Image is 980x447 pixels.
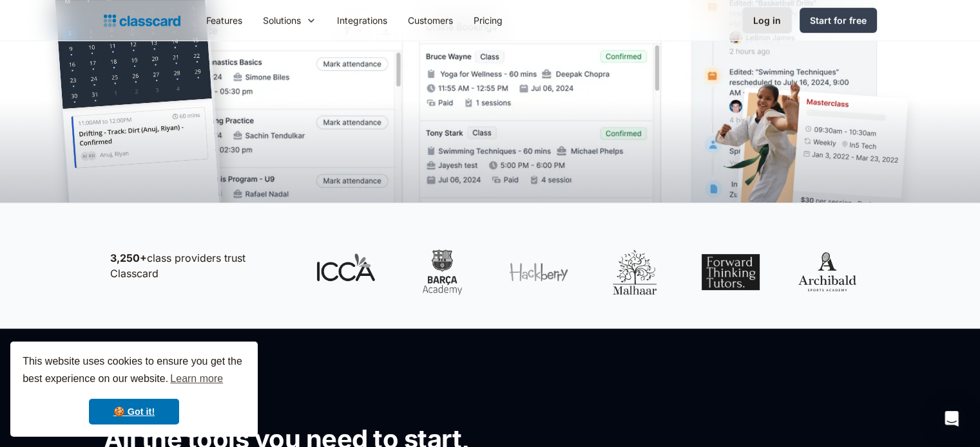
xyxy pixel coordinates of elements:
a: dismiss cookie message [89,399,179,424]
div: Open Intercom Messenger [936,403,967,434]
a: learn more about cookies [168,369,225,388]
div: Solutions [263,14,301,27]
a: Log in [742,7,792,33]
div: cookieconsent [10,342,258,437]
p: class providers trust Classcard [110,250,291,281]
div: Log in [753,14,781,27]
a: Pricing [463,6,513,35]
a: Integrations [327,6,398,35]
a: Customers [398,6,463,35]
a: home [104,12,180,30]
div: Solutions [253,6,327,35]
a: Start for free [800,8,877,33]
a: Features [196,6,253,35]
strong: 3,250+ [110,251,147,264]
div: Start for free [810,14,867,27]
span: This website uses cookies to ensure you get the best experience on our website. [23,354,245,388]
